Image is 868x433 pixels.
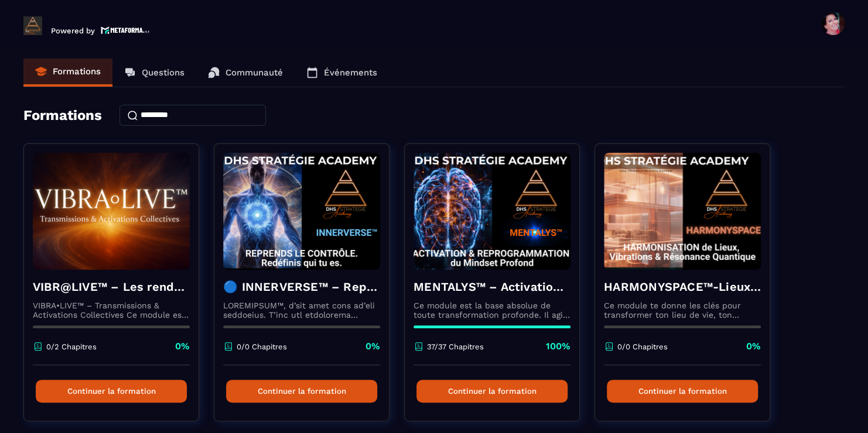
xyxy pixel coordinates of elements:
p: VIBRA•LIVE™ – Transmissions & Activations Collectives Ce module est un espace vivant. [PERSON_NAM... [33,301,190,319]
p: Ce module te donne les clés pour transformer ton lieu de vie, ton cabinet ou ton entreprise en un... [604,301,761,319]
img: formation-background [223,153,380,270]
p: LOREMIPSUM™, d’sit amet cons ad’eli seddoeius. T’inc utl etdolorema aliquaeni ad minimveniamqui n... [223,301,380,319]
button: Continuer la formation [36,380,187,403]
p: 0/0 Chapitres [237,342,287,351]
button: Continuer la formation [607,380,758,403]
button: Continuer la formation [226,380,377,403]
a: Communauté [196,59,295,87]
button: Continuer la formation [416,380,568,403]
a: Événements [295,59,389,87]
p: 0/0 Chapitres [617,342,668,351]
p: 0% [746,340,761,353]
p: 0% [365,340,380,353]
h4: MENTALYS™ – Activation & Reprogrammation du Mindset Profond [414,279,570,295]
img: formation-background [604,153,761,270]
p: 0/2 Chapitres [46,342,97,351]
p: 100% [546,340,570,353]
h4: HARMONYSPACE™-Lieux, Vibrations & Résonance Quantique [604,279,761,295]
img: formation-background [414,153,570,270]
p: Ce module est la base absolue de toute transformation profonde. Il agit comme une activation du n... [414,301,570,319]
img: logo-branding [23,16,42,35]
h4: VIBR@LIVE™ – Les rendez-vous d’intégration vivante [33,279,190,295]
h4: Formations [23,107,102,123]
a: Formations [23,59,112,87]
a: Questions [112,59,196,87]
img: formation-background [33,153,190,270]
p: Événements [324,67,377,78]
p: 37/37 Chapitres [427,342,484,351]
p: Powered by [51,26,95,35]
img: logo [101,25,150,35]
p: Questions [142,67,184,78]
p: Formations [53,66,101,77]
h4: 🔵 INNERVERSE™ – Reprogrammation Quantique & Activation du Soi Réel [223,279,380,295]
p: 0% [175,340,190,353]
p: Communauté [225,67,283,78]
